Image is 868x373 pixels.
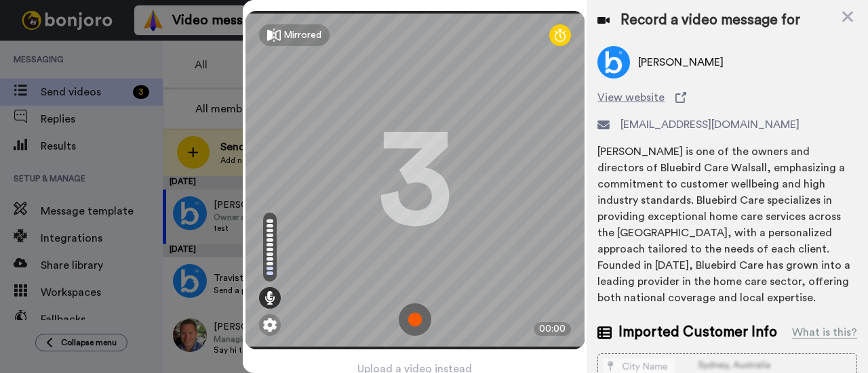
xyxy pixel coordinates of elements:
[792,324,857,341] div: What is this?
[399,303,431,336] img: ic_record_start.svg
[597,89,857,106] a: View website
[618,322,777,343] span: Imported Customer Info
[263,318,277,332] img: ic_gear.svg
[620,116,800,133] span: [EMAIL_ADDRESS][DOMAIN_NAME]
[378,129,452,231] div: 3
[534,322,571,336] div: 00:00
[597,89,665,106] span: View website
[597,144,857,306] div: [PERSON_NAME] is one of the owners and directors of Bluebird Care Walsall, emphasizing a commitme...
